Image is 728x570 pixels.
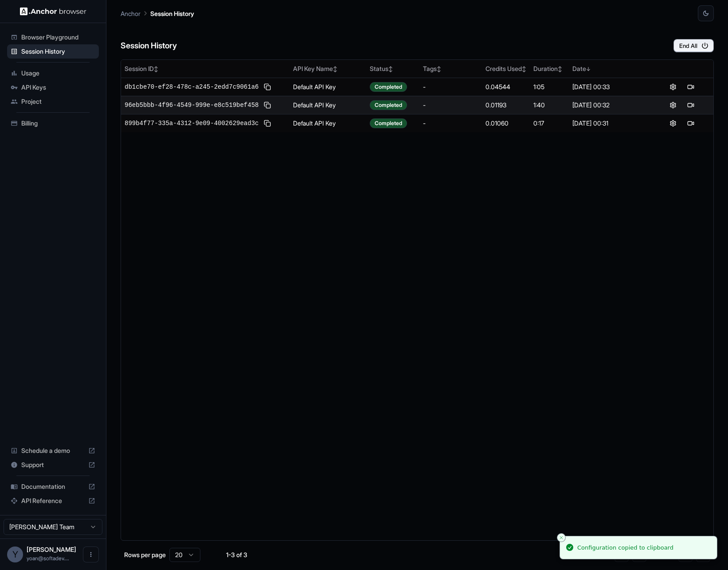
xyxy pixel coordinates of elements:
[485,119,527,128] div: 0.01060
[485,64,527,73] div: Credits Used
[533,64,565,73] div: Duration
[290,78,367,96] td: Default API Key
[437,66,441,72] span: ↕
[7,480,99,494] div: Documentation
[290,96,367,114] td: Default API Key
[533,83,565,91] div: 1:05
[124,550,166,559] p: Rows per page
[293,64,363,73] div: API Key Name
[7,94,99,109] div: Project
[21,33,95,42] span: Browser Playground
[21,69,95,78] span: Usage
[290,114,367,132] td: Default API Key
[20,7,86,16] img: Anchor Logo
[333,66,337,72] span: ↕
[7,444,99,458] div: Schedule a demo
[485,101,527,110] div: 0.01193
[7,546,23,562] div: Y
[21,482,85,491] span: Documentation
[572,83,647,91] div: [DATE] 00:33
[370,82,407,92] div: Completed
[423,119,478,128] div: -
[125,64,286,73] div: Session ID
[7,30,99,44] div: Browser Playground
[27,555,69,562] span: yoan@softadev.agency
[21,460,85,469] span: Support
[533,119,565,128] div: 0:17
[558,66,562,72] span: ↕
[370,64,415,73] div: Status
[215,550,259,559] div: 1-3 of 3
[154,66,158,72] span: ↕
[572,64,647,73] div: Date
[21,446,85,455] span: Schedule a demo
[522,66,526,72] span: ↕
[370,118,407,128] div: Completed
[125,83,258,91] span: db1cbe70-ef28-478c-a245-2edd7c9061a6
[21,496,85,505] span: API Reference
[121,39,177,52] h6: Session History
[27,546,76,553] span: Yoan Marinov
[533,101,565,110] div: 1:40
[557,533,566,542] button: Close toast
[388,66,393,72] span: ↕
[83,546,99,562] button: Open menu
[423,83,478,91] div: -
[423,101,478,110] div: -
[586,66,591,72] span: ↓
[125,101,258,110] span: 96eb5bbb-4f96-4549-999e-e8c519bef458
[7,494,99,508] div: API Reference
[370,100,407,110] div: Completed
[121,8,194,18] nav: breadcrumb
[572,101,647,110] div: [DATE] 00:32
[7,458,99,472] div: Support
[572,119,647,128] div: [DATE] 00:31
[21,119,95,128] span: Billing
[485,83,527,91] div: 0.04544
[7,66,99,80] div: Usage
[21,83,95,92] span: API Keys
[423,64,478,73] div: Tags
[577,543,673,552] div: Configuration copied to clipboard
[125,119,258,128] span: 899b4f77-335a-4312-9e09-4002629ead3c
[7,116,99,130] div: Billing
[673,39,714,52] button: End All
[7,44,99,59] div: Session History
[121,9,141,18] p: Anchor
[7,80,99,94] div: API Keys
[21,97,95,106] span: Project
[150,9,194,18] p: Session History
[21,47,95,56] span: Session History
